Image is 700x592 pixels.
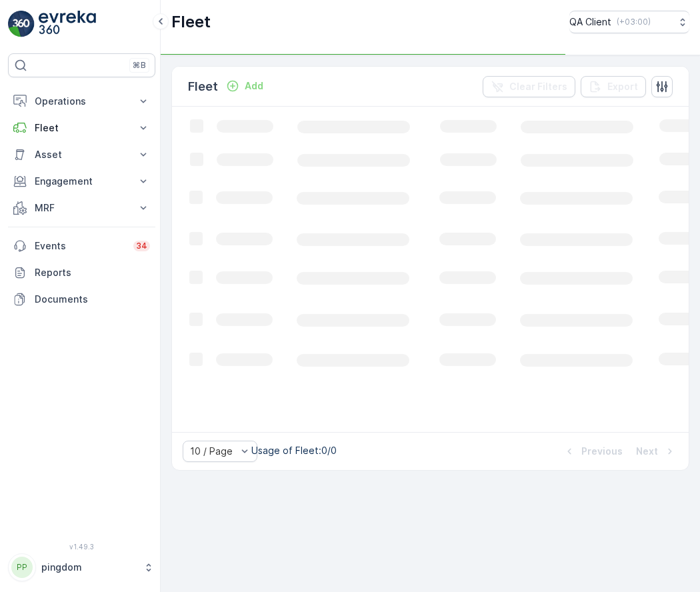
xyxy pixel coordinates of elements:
[35,239,125,253] p: Events
[636,445,658,458] p: Next
[35,175,129,188] p: Engagement
[8,168,155,195] button: Engagement
[483,76,575,97] button: Clear Filters
[569,15,611,29] p: QA Client
[221,78,269,94] button: Add
[35,293,150,306] p: Documents
[8,259,155,286] a: Reports
[8,553,155,581] button: PPpingdom
[35,148,129,161] p: Asset
[8,286,155,313] a: Documents
[8,88,155,115] button: Operations
[509,80,567,93] p: Clear Filters
[245,79,263,93] p: Add
[35,121,129,135] p: Fleet
[35,266,150,279] p: Reports
[35,201,129,215] p: MRF
[8,11,35,37] img: logo
[133,60,146,71] p: ⌘B
[136,241,147,251] p: 34
[581,445,623,458] p: Previous
[8,543,155,551] span: v 1.49.3
[251,444,337,457] p: Usage of Fleet : 0/0
[35,95,129,108] p: Operations
[635,443,678,459] button: Next
[569,11,689,33] button: QA Client(+03:00)
[561,443,624,459] button: Previous
[8,141,155,168] button: Asset
[171,11,211,33] p: Fleet
[617,17,651,27] p: ( +03:00 )
[41,561,137,574] p: pingdom
[607,80,638,93] p: Export
[8,195,155,221] button: MRF
[11,557,33,578] div: PP
[188,77,218,96] p: Fleet
[39,11,96,37] img: logo_light-DOdMpM7g.png
[8,115,155,141] button: Fleet
[8,233,155,259] a: Events34
[581,76,646,97] button: Export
